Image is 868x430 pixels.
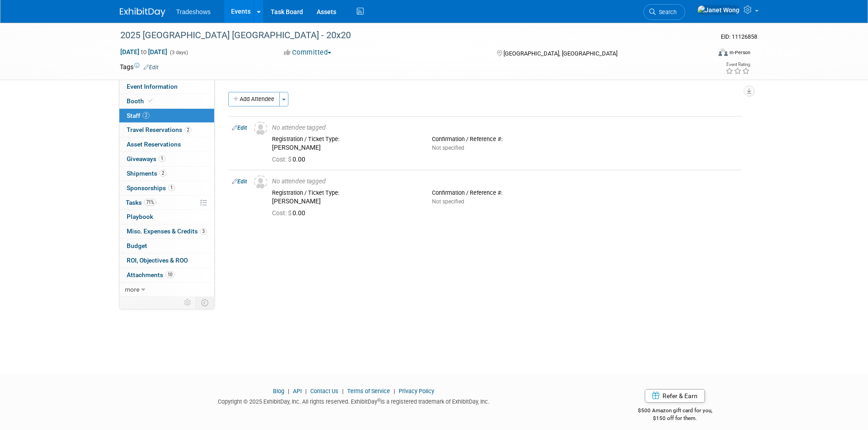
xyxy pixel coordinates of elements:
a: Sponsorships1 [119,181,214,195]
a: Asset Reservations [119,137,214,152]
a: Tasks71% [119,196,214,210]
span: | [391,388,397,395]
span: Asset Reservations [127,141,181,148]
a: Attachments10 [119,268,214,282]
img: Unassigned-User-Icon.png [254,121,267,135]
a: Shipments2 [119,167,214,181]
span: Booth [127,97,154,105]
span: | [303,388,309,395]
span: (3 days) [169,50,188,56]
span: 0.00 [272,156,309,163]
span: | [286,388,292,395]
div: 2025 [GEOGRAPHIC_DATA] [GEOGRAPHIC_DATA] - 20x20 [117,27,697,44]
span: 0.00 [272,209,309,217]
a: Event Information [119,80,214,94]
img: Janet Wong [697,5,740,15]
img: Unassigned-User-Icon.png [254,175,267,189]
td: Tags [120,62,159,71]
span: Sponsorships [127,184,175,192]
td: Toggle Event Tabs [195,297,214,309]
img: Format-Inperson.png [719,49,728,56]
span: Event ID: 11126858 [721,33,757,40]
span: 10 [165,271,175,278]
span: Giveaways [127,155,165,162]
div: [PERSON_NAME] [272,144,418,152]
span: | [340,388,346,395]
span: more [125,286,139,293]
div: $500 Amazon gift card for you, [601,401,749,422]
span: Event Information [127,83,178,90]
img: ExhibitDay [120,8,165,17]
div: Copyright © 2025 ExhibitDay, Inc. All rights reserved. ExhibitDay is a registered trademark of Ex... [120,395,588,406]
div: Event Format [657,47,751,61]
div: No attendee tagged [272,124,738,132]
div: In-Person [729,49,750,56]
a: Misc. Expenses & Credits3 [119,224,214,238]
a: ROI, Objectives & ROO [119,253,214,268]
a: Contact Us [310,388,339,395]
a: Travel Reservations2 [119,123,214,137]
span: 71% [144,199,156,206]
span: Playbook [127,213,153,220]
span: Tradeshows [176,8,211,15]
a: Refer & Earn [645,389,705,403]
span: [DATE] [DATE] [120,48,168,56]
a: Edit [232,125,247,131]
span: Not specified [432,145,464,151]
a: Booth [119,94,214,108]
div: Registration / Ticket Type: [272,189,418,197]
div: [PERSON_NAME] [272,197,418,206]
span: 1 [168,184,175,191]
span: Cost: $ [272,156,293,163]
button: Add Attendee [228,92,280,106]
a: Budget [119,239,214,253]
span: Search [656,9,677,15]
a: Edit [144,64,159,71]
span: Cost: $ [272,209,293,217]
button: Committed [281,48,335,57]
a: Search [643,4,685,20]
span: 3 [200,228,207,235]
div: Confirmation / Reference #: [432,189,578,197]
a: Edit [232,178,247,185]
span: 2 [159,170,166,177]
div: Registration / Ticket Type: [272,136,418,143]
div: $150 off for them. [601,415,749,422]
a: API [293,388,302,395]
i: Booth reservation complete [148,98,153,103]
span: Not specified [432,198,464,205]
span: Staff [127,112,149,119]
span: 2 [143,112,149,119]
span: [GEOGRAPHIC_DATA], [GEOGRAPHIC_DATA] [503,50,617,57]
span: Budget [127,242,147,249]
a: Terms of Service [347,388,390,395]
div: Confirmation / Reference #: [432,136,578,143]
div: Event Rating [725,62,750,67]
div: No attendee tagged [272,177,738,186]
a: Staff2 [119,109,214,123]
span: 2 [185,126,191,133]
span: to [139,48,148,56]
span: Tasks [126,199,156,206]
a: Giveaways1 [119,152,214,166]
a: more [119,283,214,297]
span: Travel Reservations [127,126,191,133]
a: Privacy Policy [399,388,434,395]
span: ROI, Objectives & ROO [127,257,188,264]
span: Attachments [127,271,175,278]
a: Playbook [119,210,214,224]
span: 1 [159,155,165,162]
sup: ® [377,398,380,403]
span: Shipments [127,170,166,177]
a: Blog [273,388,284,395]
span: Misc. Expenses & Credits [127,228,207,235]
td: Personalize Event Tab Strip [180,297,196,309]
